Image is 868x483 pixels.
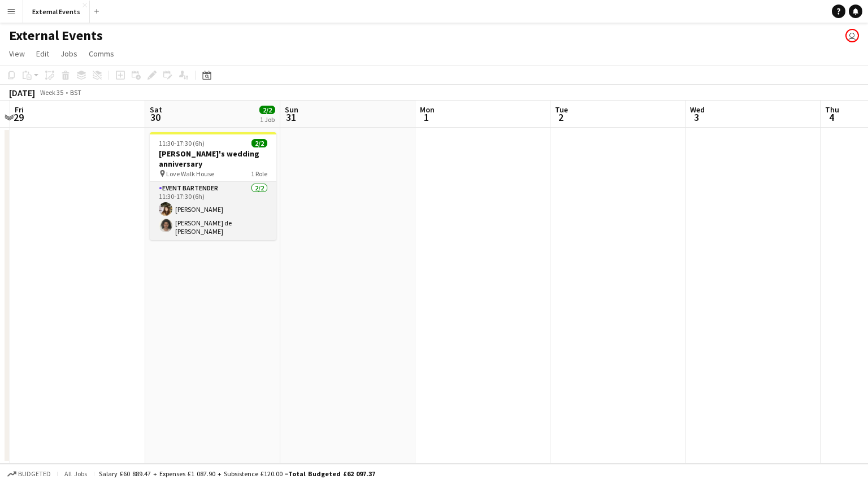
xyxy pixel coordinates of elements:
[285,105,298,115] span: Sun
[690,105,705,115] span: Wed
[5,46,29,61] a: View
[418,111,435,124] span: 1
[555,105,568,115] span: Tue
[6,468,53,480] button: Budgeted
[15,105,24,115] span: Fri
[150,105,162,115] span: Sat
[36,49,49,59] span: Edit
[9,27,103,44] h1: External Events
[420,105,435,115] span: Mon
[150,149,276,169] h3: [PERSON_NAME]'s wedding anniversary
[825,105,839,115] span: Thu
[32,46,54,61] a: Edit
[150,182,276,240] app-card-role: Event bartender2/211:30-17:30 (6h)[PERSON_NAME][PERSON_NAME] de [PERSON_NAME]
[89,49,114,59] span: Comms
[166,169,214,178] span: Love Walk House
[56,46,82,61] a: Jobs
[99,469,375,478] div: Salary £60 889.47 + Expenses £1 087.90 + Subsistence £120.00 =
[150,132,276,240] app-job-card: 11:30-17:30 (6h)2/2[PERSON_NAME]'s wedding anniversary Love Walk House1 RoleEvent bartender2/211:...
[823,111,839,124] span: 4
[845,29,859,42] app-user-avatar: Events by Camberwell Arms
[288,469,375,478] span: Total Budgeted £62 097.37
[283,111,298,124] span: 31
[84,46,119,61] a: Comms
[148,111,162,124] span: 30
[60,49,77,59] span: Jobs
[18,470,51,478] span: Budgeted
[9,49,25,59] span: View
[251,139,267,147] span: 2/2
[251,169,267,178] span: 1 Role
[688,111,705,124] span: 3
[37,88,66,97] span: Week 35
[260,115,275,124] div: 1 Job
[70,88,81,97] div: BST
[259,106,275,114] span: 2/2
[159,139,205,147] span: 11:30-17:30 (6h)
[9,87,35,98] div: [DATE]
[13,111,24,124] span: 29
[553,111,568,124] span: 2
[23,1,90,23] button: External Events
[62,469,89,478] span: All jobs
